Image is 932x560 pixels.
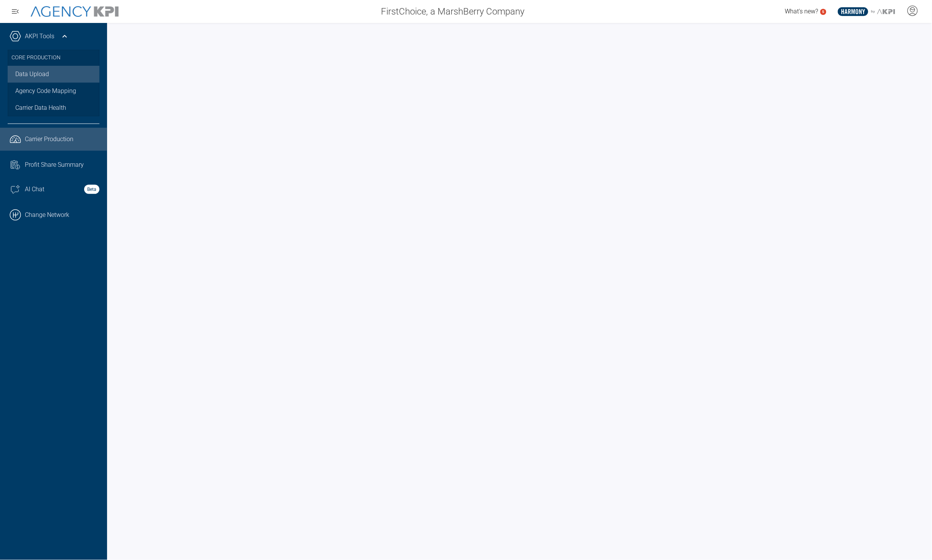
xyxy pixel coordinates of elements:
h3: Core Production [11,50,96,66]
a: Carrier Data Health [8,99,99,116]
span: AI Chat [25,185,44,194]
span: Profit Share Summary [25,160,84,169]
strong: Beta [84,185,99,194]
span: Carrier Data Health [15,103,66,112]
span: Carrier Production [25,135,73,144]
span: What's new? [785,8,818,15]
a: Data Upload [8,66,99,83]
a: 5 [820,9,826,15]
img: AgencyKPI [31,6,119,17]
text: 5 [822,10,825,14]
a: Agency Code Mapping [8,83,99,99]
span: FirstChoice, a MarshBerry Company [381,5,524,18]
a: AKPI Tools [25,32,54,41]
